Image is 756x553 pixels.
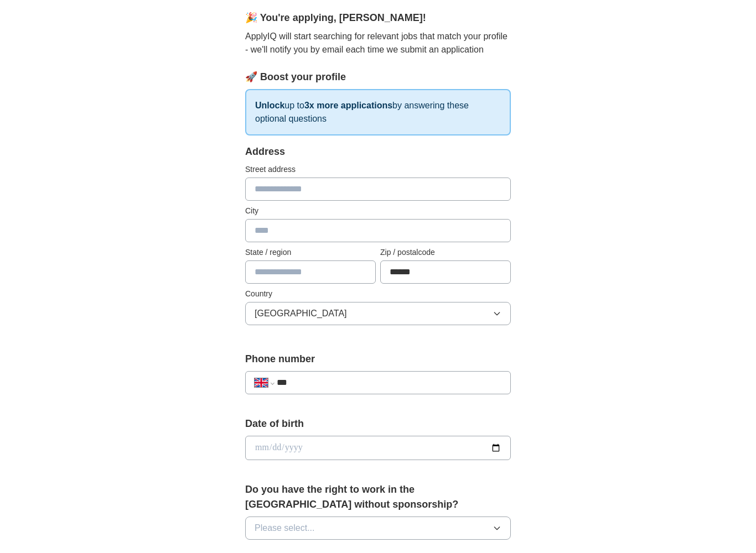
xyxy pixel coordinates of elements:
button: [GEOGRAPHIC_DATA] [245,302,511,325]
button: Please select... [245,517,511,540]
div: 🚀 Boost your profile [245,70,511,85]
p: up to by answering these optional questions [245,89,511,135]
label: Phone number [245,352,511,367]
span: Please select... [255,521,315,535]
span: [GEOGRAPHIC_DATA] [255,307,347,320]
div: 🎉 You're applying , [PERSON_NAME] ! [245,11,511,25]
label: Zip / postalcode [380,247,511,258]
label: Street address [245,164,511,175]
label: State / region [245,247,376,258]
strong: Unlock [255,101,284,110]
p: ApplyIQ will start searching for relevant jobs that match your profile - we'll notify you by emai... [245,30,511,56]
label: Country [245,288,511,300]
label: Date of birth [245,416,511,431]
label: City [245,205,511,217]
strong: 3x more applications [304,101,392,110]
div: Address [245,144,511,159]
label: Do you have the right to work in the [GEOGRAPHIC_DATA] without sponsorship? [245,482,511,512]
